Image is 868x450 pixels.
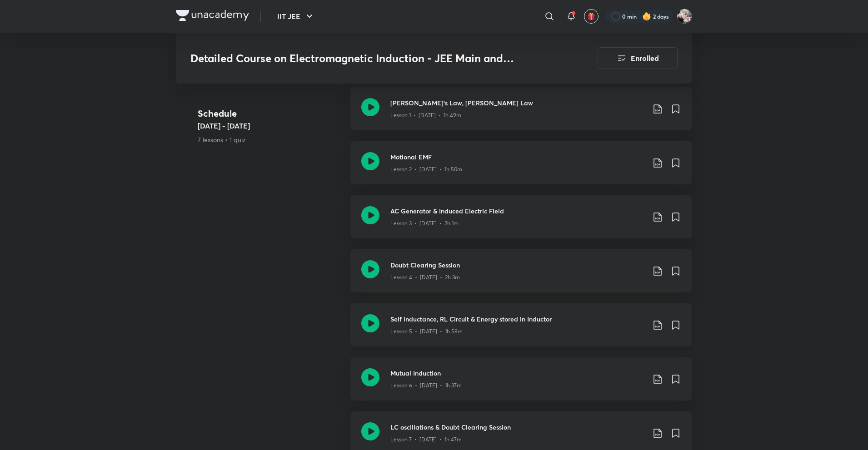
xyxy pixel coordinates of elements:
[390,206,645,216] h3: AC Generator & Induced Electric Field
[390,111,461,119] p: Lesson 1 • [DATE] • 1h 49m
[390,327,463,336] p: Lesson 5 • [DATE] • 1h 58m
[350,249,692,303] a: Doubt Clearing SessionLesson 4 • [DATE] • 2h 3m
[272,7,320,25] button: IIT JEE
[350,357,692,411] a: Mutual InductionLesson 6 • [DATE] • 1h 37m
[390,98,645,108] h3: [PERSON_NAME]'s Law, [PERSON_NAME] Law
[390,368,645,378] h3: Mutual Induction
[350,141,692,195] a: Motional EMFLesson 2 • [DATE] • 1h 50m
[390,273,460,282] p: Lesson 4 • [DATE] • 2h 3m
[176,10,249,23] a: Company Logo
[350,195,692,249] a: AC Generator & Induced Electric FieldLesson 3 • [DATE] • 2h 1m
[587,12,595,20] img: avatar
[198,135,343,144] p: 7 lessons • 1 quiz
[390,165,462,173] p: Lesson 2 • [DATE] • 1h 50m
[390,152,645,162] h3: Motional EMF
[198,120,343,131] h5: [DATE] - [DATE]
[390,260,645,270] h3: Doubt Clearing Session
[390,219,459,227] p: Lesson 3 • [DATE] • 2h 1m
[677,9,692,24] img: Navin Raj
[390,314,645,324] h3: Self inductance, RL Circuit & Energy stored in Inductor
[598,47,678,69] button: Enrolled
[198,107,343,120] h4: Schedule
[350,303,692,357] a: Self inductance, RL Circuit & Energy stored in InductorLesson 5 • [DATE] • 1h 58m
[390,422,645,432] h3: LC oscillations & Doubt Clearing Session
[584,9,599,24] button: avatar
[390,435,462,444] p: Lesson 7 • [DATE] • 1h 47m
[390,381,462,390] p: Lesson 6 • [DATE] • 1h 37m
[642,12,651,21] img: streak
[350,87,692,141] a: [PERSON_NAME]'s Law, [PERSON_NAME] LawLesson 1 • [DATE] • 1h 49m
[190,52,546,65] h3: Detailed Course on Electromagnetic Induction - JEE Main and Advanced
[176,10,249,21] img: Company Logo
